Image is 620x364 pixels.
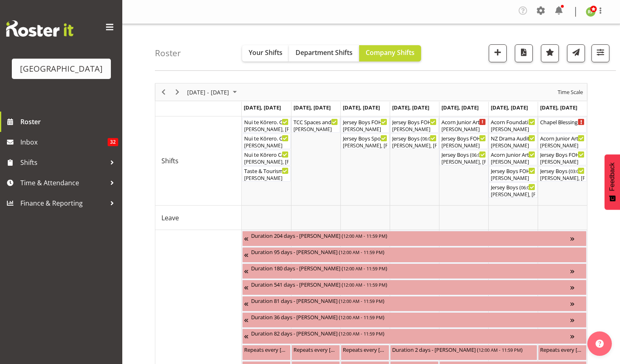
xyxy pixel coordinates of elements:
span: [DATE], [DATE] [293,104,331,111]
div: Jersey Boys ( ) [491,183,535,191]
span: [DATE], [DATE] [491,104,528,111]
div: Jersey Boys ( ) [540,167,585,175]
div: Unavailability"s event - Duration 81 days - Grace Cavell Begin From Thursday, July 17, 2025 at 12... [242,296,587,311]
div: Shifts"s event - NZ Drama Auditions Begin From Saturday, September 13, 2025 at 9:15:00 AM GMT+12:... [489,134,537,149]
div: Duration 81 days - [PERSON_NAME] ( ) [251,296,570,305]
div: Jersey Boys FOHM shift ( ) [441,134,486,142]
div: Shifts"s event - Jersey Boys FOHM shift Begin From Saturday, September 13, 2025 at 5:15:00 PM GMT... [489,166,537,182]
span: 12:00 AM - 11:59 PM [340,330,383,337]
div: [PERSON_NAME], [PERSON_NAME], [PERSON_NAME], [PERSON_NAME], [PERSON_NAME], [PERSON_NAME], [PERSON... [491,191,535,198]
div: Repeats every [DATE], [DATE], [DATE], [DATE] - [PERSON_NAME] ( ) [293,345,338,353]
div: Nui te Kōrero. Cargo Shed. RF Shift ( ) [244,134,289,142]
div: Shifts"s event - Nui te Kōrero. Cargo Shed. RF Shift Begin From Monday, September 8, 2025 at 10:0... [242,134,291,149]
div: Shifts"s event - Acorn Foundation Tauranga Distributions Morning Tea Cargo Shed Begin From Saturd... [489,117,537,133]
span: Leave [161,213,179,223]
div: Repeats every [DATE], [DATE], [DATE], [DATE], [DATE], [DATE], [DATE] - [PERSON_NAME] ( ) [343,345,387,353]
div: Jersey Boys FOHM shift ( ) [540,150,585,158]
div: [PERSON_NAME] [392,126,437,133]
span: Inbox [20,136,108,148]
span: 12:00 AM - 11:59 PM [343,232,386,239]
div: Duration 82 days - [PERSON_NAME] ( ) [251,329,570,337]
div: Shifts"s event - TCC Spaces and Places. Balcony Room Begin From Tuesday, September 9, 2025 at 8:0... [291,117,340,133]
div: Shifts"s event - Jersey Boys FOHM shift Begin From Friday, September 12, 2025 at 5:15:00 PM GMT+1... [439,134,488,149]
div: Shifts"s event - Jersey Boys Begin From Saturday, September 13, 2025 at 6:00:00 PM GMT+12:00 Ends... [489,182,537,198]
div: Shifts"s event - Jersey Boys FOHM shift Begin From Sunday, September 14, 2025 at 2:15:00 PM GMT+1... [538,150,587,165]
div: Previous [157,83,170,101]
span: Department Shifts [296,48,353,57]
span: 06:00 PM - 11:59 PM [422,135,465,142]
span: Feedback [609,162,616,191]
span: 12:00 AM - 11:59 PM [343,265,386,272]
button: Add a new shift [489,44,507,62]
div: Chapel Blessing ( ) [540,118,585,126]
div: Unavailability"s event - Duration 82 days - David Fourie Begin From Wednesday, August 20, 2025 at... [242,329,587,344]
span: [DATE], [DATE] [540,104,577,111]
span: Time Scale [557,87,584,97]
div: Repeats every [DATE] - [PERSON_NAME] ( ) [244,345,289,353]
div: Acorn Junior Art Awards - X-Space ( ) [540,134,585,142]
div: Unavailability"s event - Duration 95 days - Ciska Vogelzang Begin From Wednesday, June 11, 2025 a... [242,247,587,263]
img: Rosterit website logo [6,20,73,37]
button: Feedback - Show survey [605,154,620,210]
div: [PERSON_NAME], [PERSON_NAME], [PERSON_NAME], [PERSON_NAME] [244,158,289,166]
span: Your Shifts [249,48,282,57]
div: Jersey Boys FOHM shift ( ) [392,118,437,126]
span: 06:00 PM - 10:10 PM [472,151,514,158]
button: Company Shifts [359,45,421,61]
div: [PERSON_NAME], [PERSON_NAME], [PERSON_NAME], [PERSON_NAME], [PERSON_NAME] [343,142,387,149]
div: Acorn Foundation Tauranga Distributions Morning Tea Cargo Shed ( ) [491,118,535,126]
div: Duration 2 days - [PERSON_NAME] ( ) [392,345,535,353]
div: Shifts"s event - Jersey Boys Begin From Thursday, September 11, 2025 at 6:00:00 PM GMT+12:00 Ends... [390,134,439,149]
button: Download a PDF of the roster according to the set date range. [515,44,533,62]
div: [PERSON_NAME] [491,175,535,182]
div: NZ Drama Auditions ( ) [491,134,535,142]
div: Duration 541 days - [PERSON_NAME] ( ) [251,280,570,288]
div: Duration 36 days - [PERSON_NAME] ( ) [251,313,570,321]
div: Taste & Tourism. Balcony Room ( ) [244,167,289,175]
span: Company Shifts [366,48,415,57]
div: Shifts"s event - Nui te Kōrero Cargo Shed Lunch Rush Begin From Monday, September 8, 2025 at 11:0... [242,150,291,165]
span: Shifts [161,156,179,166]
div: Unavailability"s event - Duration 204 days - Fiona Macnab Begin From Monday, March 10, 2025 at 12... [242,231,587,246]
button: Send a list of all shifts for the selected filtered period to all rostered employees. [567,44,585,62]
div: [PERSON_NAME] [293,126,338,133]
div: Jersey Boys FOHM shift ( ) [343,118,387,126]
span: Time & Attendance [20,177,106,189]
td: Leave resource [155,206,242,230]
div: Duration 180 days - [PERSON_NAME] ( ) [251,264,570,272]
span: Roster [20,116,118,128]
div: [PERSON_NAME] [244,142,289,149]
div: Jersey Boys ( ) [441,150,486,158]
div: Shifts"s event - Acorn Junior Art Awards - X-Space. FOHM/Bar Shift Begin From Friday, September 1... [439,117,488,133]
button: Highlight an important date within the roster. [541,44,559,62]
button: Department Shifts [289,45,359,61]
div: Duration 95 days - [PERSON_NAME] ( ) [251,248,585,256]
span: 32 [108,138,118,146]
div: Shifts"s event - Nui te Kōrero. Cargo Shed. 0800 - 1800 Shift Begin From Monday, September 8, 202... [242,117,291,133]
div: Unavailability"s event - Repeats every monday, tuesday, wednesday, thursday, friday, saturday, su... [341,345,389,360]
div: Unavailability"s event - Repeats every monday, tuesday, saturday, sunday - Dion Stewart Begin Fro... [291,345,340,360]
span: 03:00 PM - 07:10 PM [570,168,613,174]
div: Nui te Kōrero Cargo Shed Lunch Rush ( ) [244,150,289,158]
div: Acorn Junior Art Awards - X-Space ( ) [491,150,535,158]
img: help-xxl-2.png [596,340,604,348]
span: 12:00 AM - 11:59 PM [340,249,383,255]
div: Repeats every [DATE] - [PERSON_NAME] ( ) [540,345,585,353]
img: richard-freeman9074.jpg [586,7,596,17]
div: Unavailability"s event - Repeats every sunday - Jordan Sanft Begin From Sunday, September 14, 202... [538,345,587,360]
span: Shifts [20,156,106,169]
button: September 08 - 14, 2025 [186,87,240,97]
div: Shifts"s event - Acorn Junior Art Awards - X-Space Begin From Saturday, September 13, 2025 at 9:4... [489,150,537,165]
div: Unavailability"s event - Duration 180 days - Katrina Luca Begin From Friday, July 4, 2025 at 12:0... [242,263,587,279]
span: [DATE], [DATE] [392,104,429,111]
button: Your Shifts [242,45,289,61]
h4: Roster [155,48,181,58]
div: Shifts"s event - Jersey Boys FOHM shift Begin From Wednesday, September 10, 2025 at 4:30:00 PM GM... [341,117,389,133]
div: TCC Spaces and Places. Balcony Room ( ) [293,118,338,126]
div: Shifts"s event - Jersey Boys Begin From Sunday, September 14, 2025 at 3:00:00 PM GMT+12:00 Ends A... [538,166,587,182]
div: [PERSON_NAME] [540,158,585,166]
div: [PERSON_NAME] [343,126,387,133]
div: Jersey Boys Sponsors Night ( ) [343,134,387,142]
div: Nui te Kōrero. Cargo Shed. 0800 - 1800 Shift ( ) [244,118,289,126]
span: 12:00 AM - 11:59 PM [340,314,383,320]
